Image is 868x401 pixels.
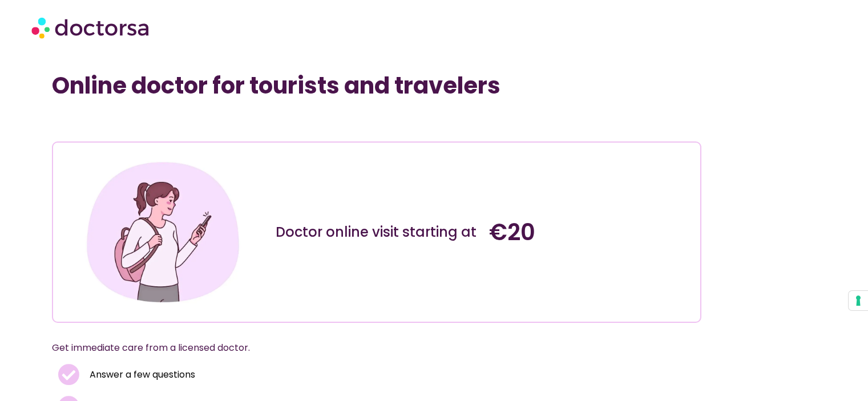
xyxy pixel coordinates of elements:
[489,218,692,246] h4: €20
[52,72,701,99] h1: Online doctor for tourists and travelers
[82,151,244,313] img: Illustration depicting a young woman in a casual outfit, engaged with her smartphone. She has a p...
[58,116,229,130] iframe: Customer reviews powered by Trustpilot
[87,367,195,383] span: Answer a few questions
[52,340,674,356] p: Get immediate care from a licensed doctor.
[276,223,478,241] div: Doctor online visit starting at
[849,291,868,310] button: Your consent preferences for tracking technologies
